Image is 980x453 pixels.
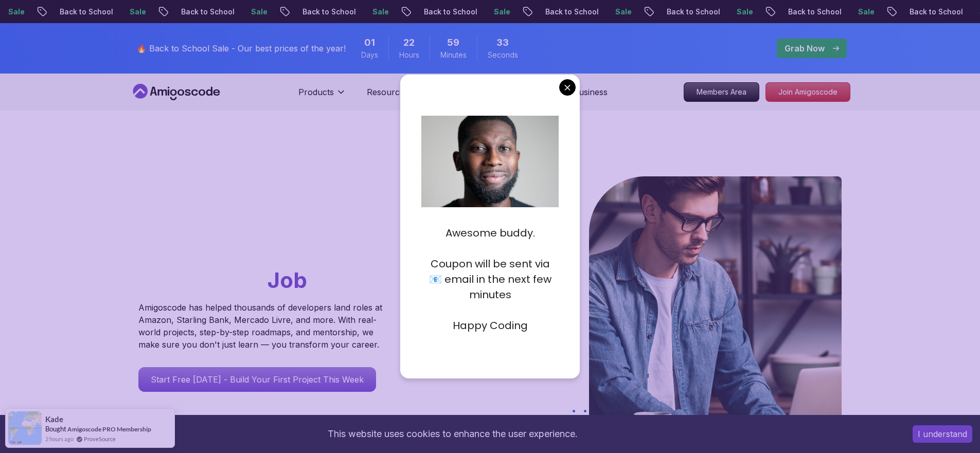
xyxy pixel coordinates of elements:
p: Sale [242,7,275,17]
p: Products [298,86,334,98]
p: Sale [485,7,518,17]
p: Grab Now [785,42,825,55]
span: Hours [399,50,419,60]
a: Start Free [DATE] - Build Your First Project This Week [138,367,376,392]
button: Products [298,86,346,106]
span: Seconds [488,50,518,60]
h1: Go From Learning to Hired: Master Java, Spring Boot & Cloud Skills That Get You the [138,176,422,295]
span: 1 Days [364,35,375,50]
span: Job [268,267,307,293]
button: Accept cookies [913,425,972,443]
p: Resources [367,86,408,98]
button: Resources [367,86,421,106]
p: Sale [606,7,639,17]
p: Back to School [779,7,849,17]
p: Back to School [536,7,606,17]
span: Minutes [440,50,467,60]
img: provesource social proof notification image [8,411,42,445]
p: Sale [849,7,882,17]
p: Sale [120,7,153,17]
p: Back to School [293,7,363,17]
span: 59 Minutes [447,35,459,50]
a: For Business [557,86,608,98]
span: Bought [45,425,66,433]
div: This website uses cookies to enhance the user experience. [8,423,897,445]
p: Members Area [684,83,759,101]
p: Join Amigoscode [766,83,850,101]
a: Join Amigoscode [765,82,850,102]
p: Amigoscode has helped thousands of developers land roles at Amazon, Starling Bank, Mercado Livre,... [138,301,385,351]
a: ProveSource [84,434,116,443]
span: Days [361,50,378,60]
p: 🔥 Back to School Sale - Our best prices of the year! [136,42,346,55]
a: Members Area [684,82,759,102]
p: Back to School [50,7,120,17]
p: Back to School [172,7,242,17]
span: 22 Hours [403,35,415,50]
span: 2 hours ago [45,434,74,443]
span: 33 Seconds [496,35,509,50]
img: hero [589,176,842,441]
p: Back to School [415,7,485,17]
p: Back to School [900,7,970,17]
p: Back to School [657,7,727,17]
a: Amigoscode PRO Membership [67,425,151,433]
p: Sale [363,7,396,17]
p: Sale [727,7,760,17]
span: Kade [45,415,63,424]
